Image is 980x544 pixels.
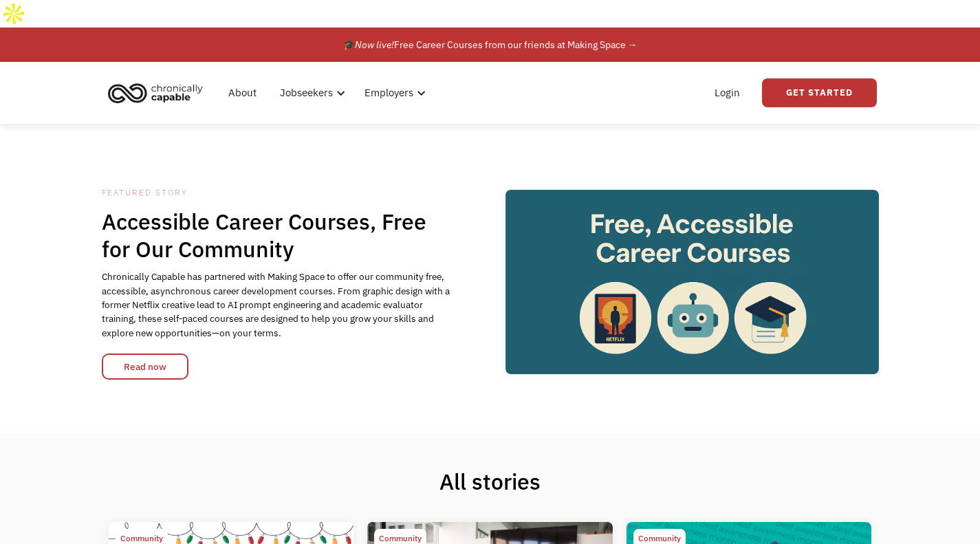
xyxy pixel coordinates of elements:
[355,39,394,51] em: Now live!
[102,353,188,380] a: Read now
[220,71,265,115] a: About
[356,71,430,115] div: Employers
[104,78,207,108] img: Chronically Capable logo
[102,468,879,495] h1: All stories
[102,208,452,263] h1: Accessible Career Courses, Free for Our Community
[706,71,748,115] a: Login
[762,78,877,107] a: Get Started
[102,270,452,340] div: Chronically Capable has partnered with Making Space to offer our community free, accessible, asyn...
[272,71,349,115] div: Jobseekers
[364,85,413,101] div: Employers
[102,184,452,201] div: Featured Story
[104,78,213,108] a: home
[343,36,638,53] div: 🎓 Free Career Courses from our friends at Making Space →
[280,85,333,101] div: Jobseekers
